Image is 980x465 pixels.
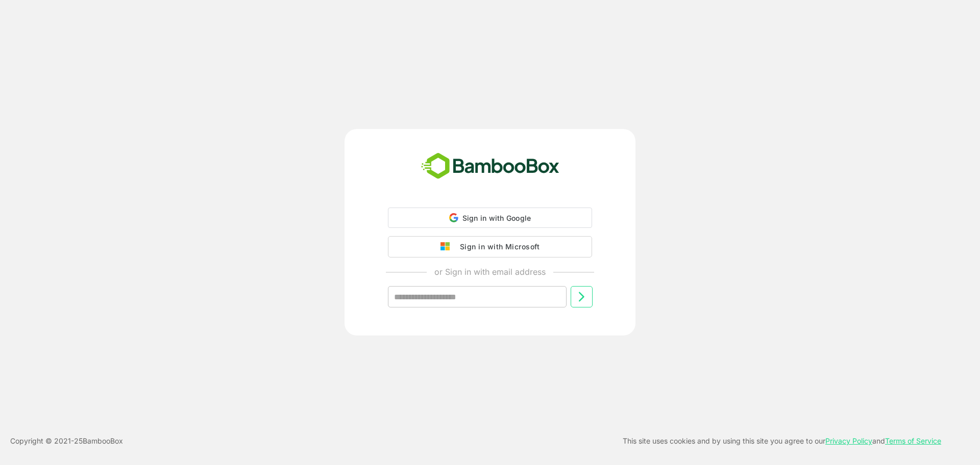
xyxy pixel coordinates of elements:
div: Sign in with Microsoft [455,240,540,253]
p: This site uses cookies and by using this site you agree to our and [623,435,941,447]
img: google [440,242,455,251]
p: Copyright © 2021- 25 BambooBox [10,435,123,447]
button: Sign in with Microsoft [388,236,592,257]
div: Sign in with Google [388,208,592,228]
a: Privacy Policy [825,436,872,445]
p: or Sign in with email address [434,266,546,278]
span: Sign in with Google [462,214,531,222]
img: bamboobox [415,149,565,183]
a: Terms of Service [885,436,941,445]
